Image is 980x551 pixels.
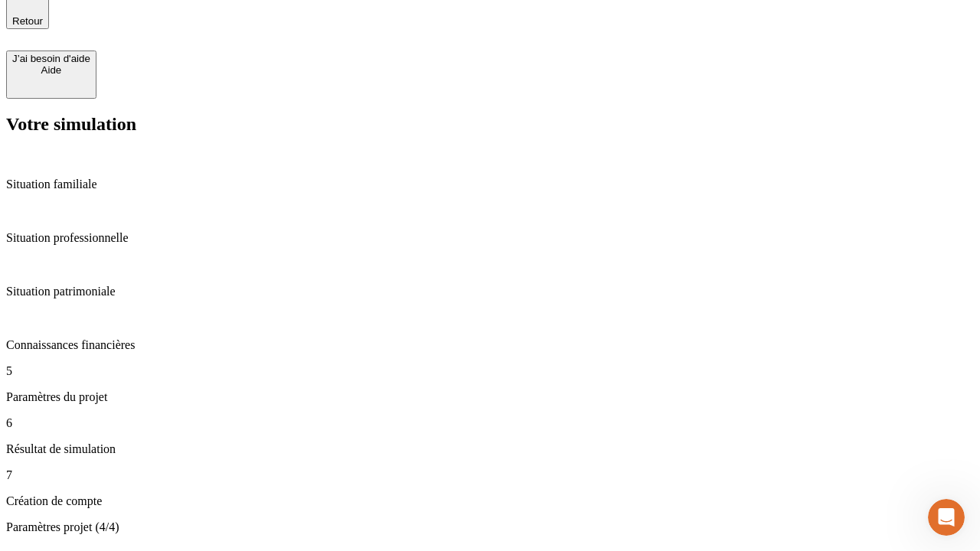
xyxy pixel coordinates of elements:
[12,53,90,64] div: J’ai besoin d'aide
[6,364,974,378] p: 5
[6,338,974,352] p: Connaissances financières
[6,390,974,404] p: Paramètres du projet
[6,416,974,430] p: 6
[6,442,974,456] p: Résultat de simulation
[6,520,974,534] p: Paramètres projet (4/4)
[6,468,974,482] p: 7
[6,178,974,191] p: Situation familiale
[6,114,974,135] h2: Votre simulation
[6,494,974,508] p: Création de compte
[12,64,90,76] div: Aide
[6,285,974,298] p: Situation patrimoniale
[6,231,974,245] p: Situation professionnelle
[6,51,96,99] button: J’ai besoin d'aideAide
[928,499,965,536] iframe: Intercom live chat
[12,15,43,27] span: Retour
